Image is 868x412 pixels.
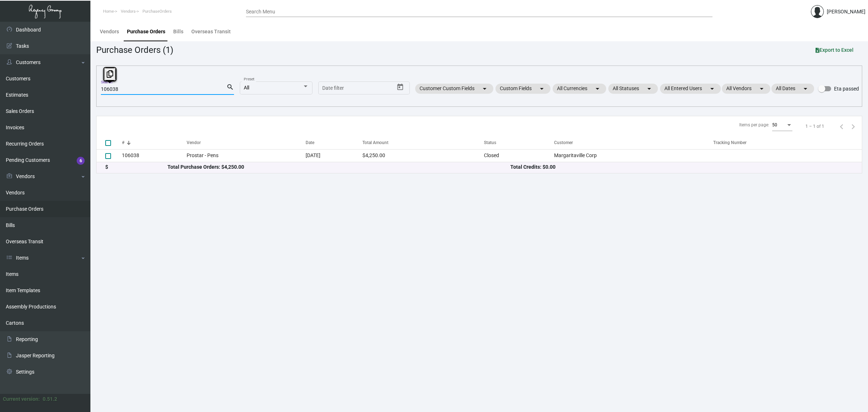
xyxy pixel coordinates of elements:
[322,85,345,91] input: Start date
[187,149,306,162] td: Prostar - Pens
[226,83,234,92] mat-icon: search
[122,149,187,162] td: 106038
[187,139,306,146] div: Vendor
[771,84,814,94] mat-chip: All Dates
[96,43,173,56] div: Purchase Orders (1)
[187,139,201,146] div: Vendor
[772,122,777,127] span: 50
[3,395,40,403] div: Current version:
[708,84,716,93] mat-icon: arrow_drop_down
[553,84,606,94] mat-chip: All Currencies
[362,139,388,146] div: Total Amount
[122,139,124,146] div: #
[362,139,484,146] div: Total Amount
[306,149,362,162] td: [DATE]
[811,5,824,18] img: admin@bootstrapmaster.com
[834,84,859,93] span: Eta passed
[836,121,847,132] button: Previous page
[107,70,113,78] i: Copy
[306,139,314,146] div: Date
[593,84,602,93] mat-icon: arrow_drop_down
[484,139,496,146] div: Status
[142,9,172,14] span: PurchaseOrders
[510,163,853,171] div: Total Credits: $0.00
[484,139,554,146] div: Status
[103,9,114,14] span: Home
[480,84,489,93] mat-icon: arrow_drop_down
[713,139,746,146] div: Tracking Number
[660,84,721,94] mat-chip: All Entered Users
[722,84,770,94] mat-chip: All Vendors
[105,163,167,171] div: $
[816,47,854,53] span: Export to Excel
[100,28,119,35] div: Vendors
[191,28,231,35] div: Overseas Transit
[608,84,658,94] mat-chip: All Statuses
[351,85,386,91] input: End date
[645,84,654,93] mat-icon: arrow_drop_down
[362,149,484,162] td: $4,250.00
[121,9,136,14] span: Vendors
[484,149,554,162] td: Closed
[757,84,766,93] mat-icon: arrow_drop_down
[772,123,792,128] mat-select: Items per page:
[173,28,183,35] div: Bills
[495,84,550,94] mat-chip: Custom Fields
[805,123,824,130] div: 1 – 1 of 1
[801,84,810,93] mat-icon: arrow_drop_down
[43,395,57,403] div: 0.51.2
[122,139,187,146] div: #
[554,139,714,146] div: Customer
[847,121,859,132] button: Next page
[167,163,510,171] div: Total Purchase Orders: $4,250.00
[827,8,865,16] div: [PERSON_NAME]
[554,149,714,162] td: Margaritaville Corp
[739,122,769,128] div: Items per page:
[554,139,573,146] div: Customer
[810,43,859,56] button: Export to Excel
[537,84,546,93] mat-icon: arrow_drop_down
[713,139,862,146] div: Tracking Number
[127,28,165,35] div: Purchase Orders
[415,84,493,94] mat-chip: Customer Custom Fields
[306,139,362,146] div: Date
[395,81,406,93] button: Open calendar
[244,85,249,91] span: All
